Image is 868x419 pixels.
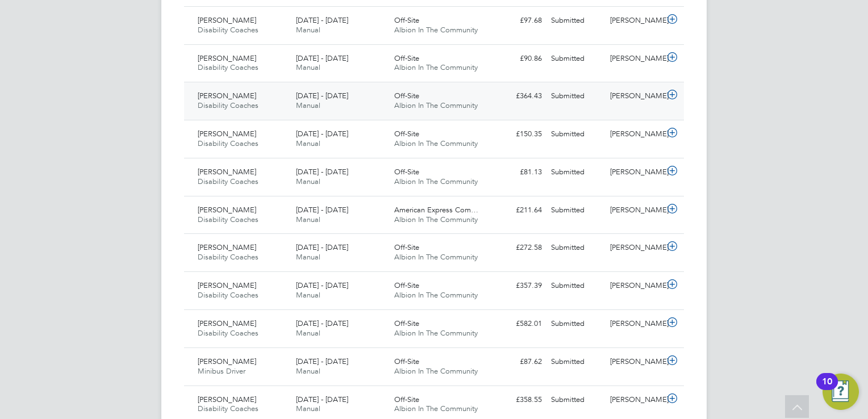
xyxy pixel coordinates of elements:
[487,87,546,106] div: £364.43
[487,315,546,333] div: £582.01
[296,290,320,300] span: Manual
[198,91,256,100] span: [PERSON_NAME]
[296,91,348,100] span: [DATE] - [DATE]
[606,353,665,371] div: [PERSON_NAME]
[296,25,320,35] span: Manual
[296,252,320,262] span: Manual
[394,328,478,338] span: Albion In The Community
[394,404,478,413] span: Albion In The Community
[823,374,859,410] button: Open Resource Center, 10 new notifications
[394,15,419,25] span: Off-Site
[296,53,348,63] span: [DATE] - [DATE]
[394,53,419,63] span: Off-Site
[296,319,348,328] span: [DATE] - [DATE]
[198,100,258,110] span: Disability Coaches
[296,139,320,148] span: Manual
[606,391,665,409] div: [PERSON_NAME]
[394,177,478,186] span: Albion In The Community
[487,49,546,68] div: £90.86
[606,125,665,144] div: [PERSON_NAME]
[198,366,245,376] span: Minibus Driver
[394,366,478,376] span: Albion In The Community
[487,163,546,182] div: £81.13
[198,328,258,338] span: Disability Coaches
[198,252,258,262] span: Disability Coaches
[394,167,419,177] span: Off-Site
[198,280,256,290] span: [PERSON_NAME]
[296,215,320,224] span: Manual
[296,395,348,404] span: [DATE] - [DATE]
[198,129,256,139] span: [PERSON_NAME]
[296,205,348,215] span: [DATE] - [DATE]
[394,357,419,366] span: Off-Site
[546,87,606,106] div: Submitted
[198,205,256,215] span: [PERSON_NAME]
[198,404,258,413] span: Disability Coaches
[394,395,419,404] span: Off-Site
[487,391,546,409] div: £358.55
[394,25,478,35] span: Albion In The Community
[487,238,546,257] div: £272.58
[296,100,320,110] span: Manual
[296,15,348,25] span: [DATE] - [DATE]
[198,357,256,366] span: [PERSON_NAME]
[394,290,478,300] span: Albion In The Community
[296,404,320,413] span: Manual
[296,366,320,376] span: Manual
[198,290,258,300] span: Disability Coaches
[394,129,419,139] span: Off-Site
[394,280,419,290] span: Off-Site
[198,53,256,63] span: [PERSON_NAME]
[606,276,665,295] div: [PERSON_NAME]
[394,91,419,100] span: Off-Site
[198,25,258,35] span: Disability Coaches
[198,395,256,404] span: [PERSON_NAME]
[487,353,546,371] div: £87.62
[487,201,546,220] div: £211.64
[296,242,348,252] span: [DATE] - [DATE]
[296,129,348,139] span: [DATE] - [DATE]
[822,382,832,396] div: 10
[487,276,546,295] div: £357.39
[546,315,606,333] div: Submitted
[198,62,258,72] span: Disability Coaches
[394,139,478,148] span: Albion In The Community
[546,276,606,295] div: Submitted
[394,252,478,262] span: Albion In The Community
[296,357,348,366] span: [DATE] - [DATE]
[296,167,348,177] span: [DATE] - [DATE]
[546,391,606,409] div: Submitted
[394,319,419,328] span: Off-Site
[487,11,546,30] div: £97.68
[546,49,606,68] div: Submitted
[606,87,665,106] div: [PERSON_NAME]
[296,328,320,338] span: Manual
[296,62,320,72] span: Manual
[546,238,606,257] div: Submitted
[198,242,256,252] span: [PERSON_NAME]
[546,201,606,220] div: Submitted
[546,125,606,144] div: Submitted
[546,353,606,371] div: Submitted
[606,49,665,68] div: [PERSON_NAME]
[606,163,665,182] div: [PERSON_NAME]
[394,215,478,224] span: Albion In The Community
[606,238,665,257] div: [PERSON_NAME]
[606,315,665,333] div: [PERSON_NAME]
[296,177,320,186] span: Manual
[394,242,419,252] span: Off-Site
[394,62,478,72] span: Albion In The Community
[394,205,478,215] span: American Express Com…
[198,139,258,148] span: Disability Coaches
[198,177,258,186] span: Disability Coaches
[198,15,256,25] span: [PERSON_NAME]
[394,100,478,110] span: Albion In The Community
[487,125,546,144] div: £150.35
[606,11,665,30] div: [PERSON_NAME]
[546,11,606,30] div: Submitted
[198,319,256,328] span: [PERSON_NAME]
[198,215,258,224] span: Disability Coaches
[296,280,348,290] span: [DATE] - [DATE]
[198,167,256,177] span: [PERSON_NAME]
[606,201,665,220] div: [PERSON_NAME]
